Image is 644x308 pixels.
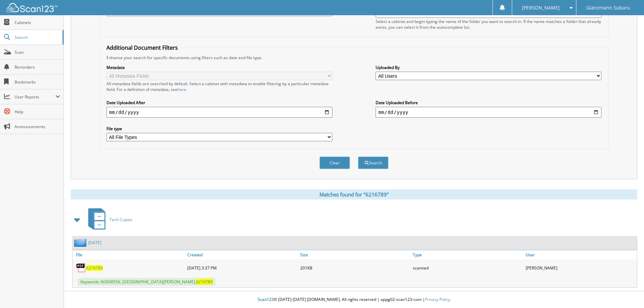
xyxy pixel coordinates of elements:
a: here [177,87,186,92]
button: Clear [319,157,350,169]
a: Created [186,250,299,259]
span: User Reports [15,94,55,100]
span: Glanzmann Subaru [586,6,630,10]
a: Size [299,250,411,259]
div: scanned [411,261,524,275]
iframe: Chat Widget [610,276,644,308]
span: Scan123 [258,297,274,302]
img: folder2.png [74,238,88,247]
div: [PERSON_NAME] [524,261,637,275]
img: scan123-logo-white.svg [7,3,57,12]
a: User [524,250,637,259]
a: File [73,250,186,259]
a: Type [411,250,524,259]
a: [DATE] [88,240,101,245]
label: Uploaded By [376,65,601,70]
span: Tech Copies [110,217,133,222]
label: Metadata [106,65,332,70]
span: [PERSON_NAME] [522,6,560,10]
div: 201KB [299,261,411,275]
span: Help [15,109,60,115]
span: Keywords: N3008556, [GEOGRAPHIC_DATA][PERSON_NAME], [78,278,215,286]
button: Search [358,157,388,169]
img: PDF.png [76,263,86,273]
span: Announcements [15,124,60,129]
div: Select a cabinet and begin typing the name of the folder you want to search in. If the name match... [376,19,601,30]
span: Cabinets [15,20,60,25]
label: File type [106,126,332,132]
span: Bookmarks [15,79,60,85]
legend: Additional Document Filters [103,44,181,51]
a: 6216789 [86,265,103,271]
label: Date Uploaded Before [376,100,601,105]
a: Privacy Policy [425,297,450,302]
span: 6216789 [196,279,213,285]
div: Matches found for "6216789" [71,189,637,199]
span: Search [15,34,59,40]
div: All metadata fields are searched by default. Select a cabinet with metadata to enable filtering b... [106,81,332,92]
span: Scan [15,49,60,55]
div: © [DATE]-[DATE] [DOMAIN_NAME]. All rights reserved | appg02-scan123-com | [64,291,644,308]
label: Date Uploaded After [106,100,332,105]
input: start [106,107,332,118]
div: [DATE] 3:37 PM [186,261,299,275]
input: end [376,107,601,118]
span: Reminders [15,64,60,70]
a: Tech Copies [84,206,133,233]
div: Enhance your search for specific documents using filters such as date and file type. [103,55,605,61]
